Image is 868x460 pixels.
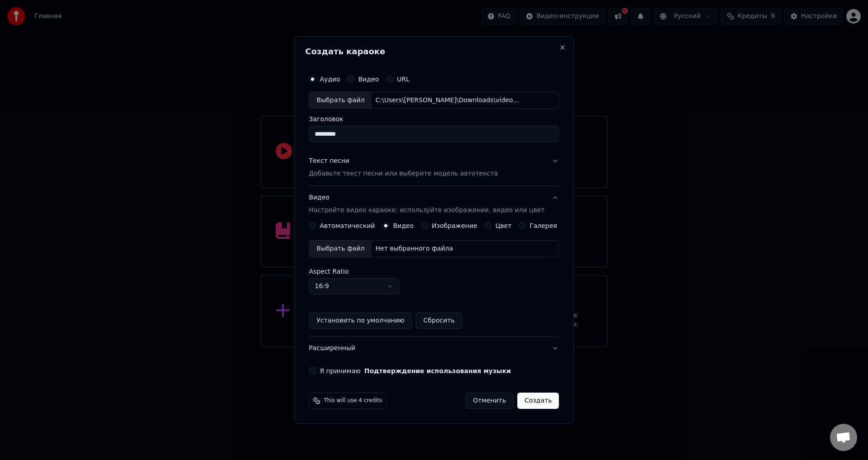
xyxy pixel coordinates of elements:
[465,393,514,409] button: Отменить
[309,313,412,329] button: Установить по умолчанию
[309,194,544,215] div: Видео
[309,170,498,179] p: Добавьте текст песни или выберите модель автотекста
[320,368,511,374] label: Я принимаю
[324,397,382,404] span: This will use 4 credits
[372,244,457,253] div: Нет выбранного файла
[432,223,477,229] label: Изображение
[309,116,559,123] label: Заголовок
[309,268,559,275] label: Aspect Ratio
[320,76,340,82] label: Аудио
[358,76,379,82] label: Видео
[364,368,511,374] button: Я принимаю
[309,206,544,215] p: Настройте видео караоке: используйте изображение, видео или цвет
[372,96,525,105] div: C:\Users\[PERSON_NAME]\Downloads\videoplayback (3).m4a
[517,393,559,409] button: Создать
[309,222,559,336] div: ВидеоНастройте видео караоке: используйте изображение, видео или цвет
[416,313,462,329] button: Сбросить
[305,47,562,56] h2: Создать караоке
[397,76,410,82] label: URL
[530,223,557,229] label: Галерея
[309,337,559,360] button: Расширенный
[309,150,559,186] button: Текст песниДобавьте текст песни или выберите модель автотекста
[393,223,414,229] label: Видео
[495,223,512,229] label: Цвет
[309,186,559,223] button: ВидеоНастройте видео караоке: используйте изображение, видео или цвет
[309,92,372,109] div: Выбрать файл
[320,223,375,229] label: Автоматический
[309,241,372,257] div: Выбрать файл
[309,157,349,166] div: Текст песни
